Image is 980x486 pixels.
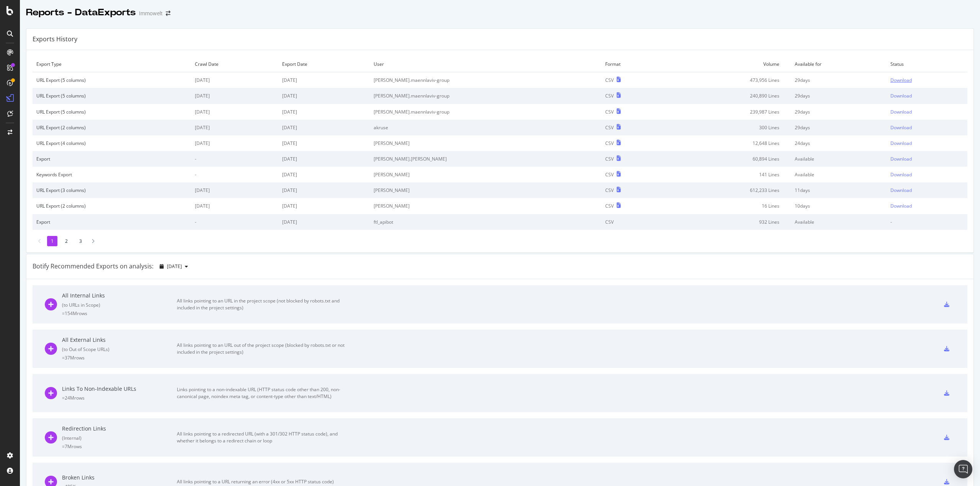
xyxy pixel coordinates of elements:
[791,56,887,72] td: Available for
[944,302,949,307] div: csv-export
[278,198,370,214] td: [DATE]
[191,198,278,214] td: [DATE]
[890,109,964,115] a: Download
[370,214,602,230] td: ftl_apibot
[36,77,187,83] div: URL Export (5 columns)
[166,11,170,16] div: arrow-right-arrow-left
[36,203,187,209] div: URL Export (2 columns)
[666,72,791,88] td: 473,956 Lines
[75,236,86,246] li: 3
[666,182,791,198] td: 612,233 Lines
[890,203,964,209] a: Download
[791,182,887,198] td: 11 days
[157,260,191,273] button: [DATE]
[278,151,370,167] td: [DATE]
[370,167,602,182] td: [PERSON_NAME]
[890,124,912,131] div: Download
[62,385,177,393] div: Links To Non-Indexable URLs
[370,72,602,88] td: [PERSON_NAME].maennlaviv-group
[62,443,177,450] div: = 7M rows
[191,135,278,151] td: [DATE]
[795,171,883,178] div: Available
[605,187,614,193] div: CSV
[890,140,964,146] a: Download
[791,135,887,151] td: 24 days
[177,297,349,311] div: All links pointing to an URL in the project scope (not blocked by robots.txt and included in the ...
[177,478,349,485] div: All links pointing to a URL returning an error (4xx or 5xx HTTP status code)
[278,104,370,120] td: [DATE]
[47,236,57,246] li: 1
[36,124,187,131] div: URL Export (2 columns)
[36,93,187,99] div: URL Export (5 columns)
[791,88,887,104] td: 29 days
[666,198,791,214] td: 16 Lines
[890,140,912,146] div: Download
[278,56,370,72] td: Export Date
[601,56,666,72] td: Format
[191,120,278,135] td: [DATE]
[890,124,964,131] a: Download
[666,88,791,104] td: 240,890 Lines
[191,151,278,167] td: -
[890,77,964,83] a: Download
[62,310,177,317] div: = 154M rows
[278,88,370,104] td: [DATE]
[791,72,887,88] td: 29 days
[666,56,791,72] td: Volume
[36,156,187,162] div: Export
[887,214,967,230] td: -
[191,182,278,198] td: [DATE]
[191,72,278,88] td: [DATE]
[890,77,912,83] div: Download
[191,214,278,230] td: -
[791,104,887,120] td: 29 days
[944,479,949,484] div: csv-export
[666,135,791,151] td: 12,648 Lines
[278,182,370,198] td: [DATE]
[890,187,964,193] a: Download
[666,167,791,182] td: 141 Lines
[887,56,967,72] td: Status
[191,88,278,104] td: [DATE]
[795,219,883,225] div: Available
[36,187,187,193] div: URL Export (3 columns)
[944,390,949,396] div: csv-export
[33,262,154,271] div: Botify Recommended Exports on analysis:
[62,395,177,401] div: = 24M rows
[370,88,602,104] td: [PERSON_NAME].maennlaviv-group
[278,214,370,230] td: [DATE]
[26,6,136,19] div: Reports - DataExports
[666,151,791,167] td: 60,894 Lines
[177,431,349,444] div: All links pointing to a redirected URL (with a 301/302 HTTP status code), and whether it belongs ...
[890,171,912,178] div: Download
[890,93,912,99] div: Download
[944,346,949,351] div: csv-export
[795,156,883,162] div: Available
[890,171,964,178] a: Download
[605,109,614,115] div: CSV
[62,474,177,481] div: Broken Links
[791,120,887,135] td: 29 days
[167,263,182,270] span: 2025 Sep. 12th
[370,104,602,120] td: [PERSON_NAME].maennlaviv-group
[605,124,614,131] div: CSV
[605,77,614,83] div: CSV
[370,120,602,135] td: akruse
[177,386,349,400] div: Links pointing to a non-indexable URL (HTTP status code other than 200, non-canonical page, noind...
[62,336,177,344] div: All External Links
[954,460,972,478] div: Open Intercom Messenger
[62,346,177,353] div: ( to Out of Scope URLs )
[890,187,912,193] div: Download
[36,219,187,225] div: Export
[33,35,77,44] div: Exports History
[278,135,370,151] td: [DATE]
[36,109,187,115] div: URL Export (5 columns)
[191,56,278,72] td: Crawl Date
[370,135,602,151] td: [PERSON_NAME]
[62,292,177,299] div: All Internal Links
[890,203,912,209] div: Download
[191,104,278,120] td: [DATE]
[370,56,602,72] td: User
[370,182,602,198] td: [PERSON_NAME]
[666,120,791,135] td: 300 Lines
